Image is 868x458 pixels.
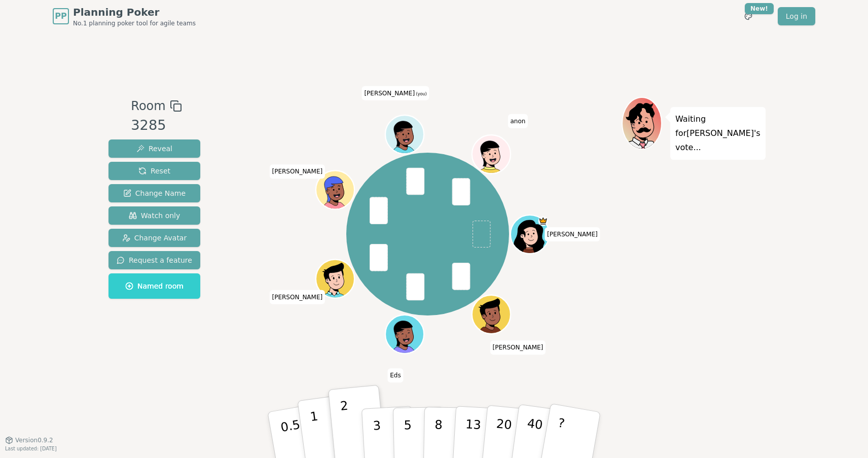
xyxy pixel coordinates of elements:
[15,436,53,444] span: Version 0.9.2
[270,164,325,179] span: Click to change your name
[117,255,192,265] span: Request a feature
[778,7,815,25] a: Log in
[108,184,200,202] button: Change Name
[415,92,427,96] span: (you)
[108,162,200,180] button: Reset
[122,233,187,243] span: Change Avatar
[53,5,196,27] a: PPPlanning PokerNo.1 planning poker tool for agile teams
[108,206,200,225] button: Watch only
[739,7,757,25] button: New!
[123,188,186,198] span: Change Name
[131,115,182,136] div: 3285
[545,227,600,241] span: Click to change your name
[138,166,170,176] span: Reset
[387,116,423,153] button: Click to change your avatar
[55,10,66,22] span: PP
[73,19,196,27] span: No.1 planning poker tool for agile teams
[490,340,546,355] span: Click to change your name
[340,399,353,454] p: 2
[136,144,172,154] span: Reveal
[508,114,528,128] span: Click to change your name
[131,97,165,115] span: Room
[387,368,403,382] span: Click to change your name
[73,5,196,19] span: Planning Poker
[675,112,761,155] p: Waiting for [PERSON_NAME] 's vote...
[108,251,200,269] button: Request a feature
[270,290,325,304] span: Click to change your name
[5,436,53,444] button: Version0.9.2
[129,210,180,221] span: Watch only
[538,216,548,226] span: vanik is the host
[108,273,200,299] button: Named room
[108,139,200,158] button: Reveal
[125,281,184,291] span: Named room
[108,229,200,247] button: Change Avatar
[5,446,57,451] span: Last updated: [DATE]
[745,3,774,14] div: New!
[361,86,429,100] span: Click to change your name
